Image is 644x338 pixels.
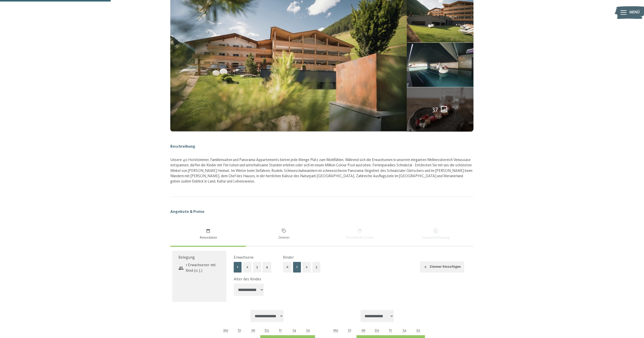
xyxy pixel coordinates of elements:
abbr: Mittwoch [251,329,255,332]
button: Persönliche Daten [322,223,398,246]
span: Erwachsene [234,256,254,260]
button: Zimmer hinzufügen [420,261,464,273]
span: Persönliche Daten [326,235,394,240]
button: 3 [253,262,261,272]
span: 1 Erwachsener mit Kind (0 J.) [178,262,220,274]
button: 4 [263,262,271,272]
abbr: Sonntag [306,329,310,332]
abbr: Mittwoch [362,329,365,332]
button: 0 [283,262,292,272]
button: 2 [243,262,252,272]
button: 2 [302,262,311,272]
abbr: Dienstag [348,329,351,332]
span: 37 [432,105,438,114]
abbr: Montag [223,329,228,332]
img: mss_renderimg.php [407,43,473,87]
span: Zusammen­fassung [401,235,470,240]
abbr: Samstag [293,329,296,332]
h3: Belegung [178,255,220,260]
abbr: Dienstag [238,329,241,332]
button: Zusammen­fassung [398,223,473,246]
h2: Angebote & Preise [170,209,473,215]
button: 1 [234,262,242,272]
button: Zimmer [246,223,322,246]
div: Alter des Kindes [234,277,460,282]
abbr: Freitag [389,329,392,332]
svg: 37 weitere Bilder [440,105,448,113]
div: 37 weitere Bilder [407,87,473,132]
abbr: Donnerstag [375,329,379,332]
span: Zimmer [250,235,318,240]
button: 3 [313,262,321,272]
p: Unsere 40 Hotelzimmer, Familiensuiten und Panorama-Appartements bieten jede Menge Platz zum Wohlf... [170,157,473,184]
span: Reisedaten [174,235,243,240]
div: Buchungsfortschritt [170,246,246,247]
abbr: Sonntag [416,329,420,332]
button: 1 [293,262,301,272]
h2: Beschreibung [170,144,473,149]
abbr: Samstag [403,329,406,332]
button: Reisedaten [170,223,246,246]
abbr: Donnerstag [265,329,269,332]
span: Kinder [283,256,294,260]
abbr: Freitag [279,329,282,332]
abbr: Montag [333,329,338,332]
